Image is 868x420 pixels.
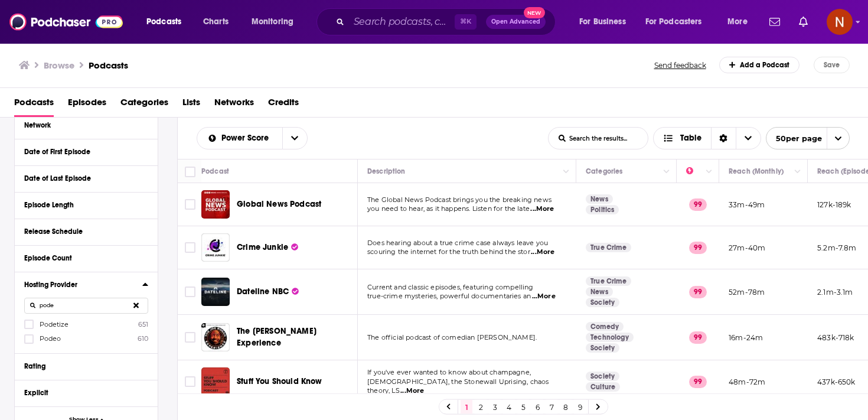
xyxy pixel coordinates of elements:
[530,204,554,214] span: ...More
[24,201,141,209] div: Episode Length
[491,19,540,25] span: Open Advanced
[197,134,282,142] button: open menu
[367,377,549,395] span: [DEMOGRAPHIC_DATA], the Stonewall Uprising, chaos theory, LS
[9,11,123,33] img: Podchaser - Follow, Share and Rate Podcasts
[24,171,148,185] button: Date of Last Episode
[645,14,702,30] span: For Podcasters
[475,400,487,414] a: 2
[559,165,573,179] button: Column Actions
[195,12,236,31] a: Charts
[24,362,141,370] div: Rating
[517,400,529,414] a: 5
[817,333,854,343] p: 483k-718k
[814,57,850,73] button: Save
[243,12,309,31] button: open menu
[586,287,613,297] a: News
[586,164,622,178] div: Categories
[719,12,762,31] button: open menu
[89,60,128,71] h1: Podcasts
[791,165,805,179] button: Column Actions
[282,128,307,149] button: open menu
[24,389,141,397] div: Explicit
[185,286,195,297] span: Toggle select row
[729,200,765,210] p: 33m-49m
[328,8,567,35] div: Search podcasts, credits, & more...
[138,334,148,343] span: 610
[24,118,148,132] button: Network
[653,127,761,149] h2: Choose View
[827,9,853,35] span: Logged in as AdelNBM
[237,376,322,386] span: Stuff You Should Know
[586,322,624,331] a: Comedy
[201,278,230,306] img: Dateline NBC
[24,197,148,212] button: Episode Length
[680,134,701,142] span: Table
[237,198,321,210] a: Global News Podcast
[237,199,321,209] span: Global News Podcast
[817,287,853,297] p: 2.1m-3.1m
[237,326,316,348] span: The [PERSON_NAME] Experience
[586,333,634,342] a: Technology
[367,239,548,247] span: Does hearing about a true crime case always leave you
[68,93,106,117] span: Episodes
[182,93,200,117] a: Lists
[203,14,229,30] span: Charts
[461,400,472,414] a: 1
[24,250,148,265] button: Episode Count
[24,385,148,400] button: Explicit
[24,298,148,314] input: Search Hosting Provider...
[24,121,141,129] div: Network
[120,93,168,117] a: Categories
[574,400,586,414] a: 9
[711,128,736,149] div: Sort Direction
[252,14,293,30] span: Monitoring
[237,376,322,388] a: Stuff You Should Know
[729,243,765,253] p: 27m-40m
[201,190,230,219] img: Global News Podcast
[24,277,142,292] button: Hosting Provider
[24,254,141,262] div: Episode Count
[24,227,141,236] div: Release Schedule
[765,12,785,32] a: Show notifications dropdown
[586,243,631,252] a: True Crime
[44,60,74,71] h3: Browse
[729,333,763,343] p: 16m-24m
[201,323,230,351] img: The Joe Rogan Experience
[201,164,229,178] div: Podcast
[185,376,195,387] span: Toggle select row
[268,93,299,117] a: Credits
[689,376,707,388] p: 99
[138,12,197,31] button: open menu
[367,368,531,376] span: If you've ever wanted to know about champagne,
[503,400,515,414] a: 4
[146,14,181,30] span: Podcasts
[367,248,530,256] span: scouring the internet for the truth behind the stor
[197,127,308,149] h2: Choose List sort
[455,14,477,30] span: ⌘ K
[531,248,554,257] span: ...More
[560,400,572,414] a: 8
[237,242,288,252] span: Crime Junkie
[524,7,545,18] span: New
[638,12,719,31] button: open menu
[24,148,141,156] div: Date of First Episode
[766,129,822,148] span: 50 per page
[221,134,273,142] span: Power Score
[201,233,230,262] img: Crime Junkie
[586,205,619,214] a: Politics
[531,400,543,414] a: 6
[24,224,148,239] button: Release Schedule
[24,281,135,289] div: Hosting Provider
[214,93,254,117] a: Networks
[201,367,230,396] img: Stuff You Should Know
[400,386,424,396] span: ...More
